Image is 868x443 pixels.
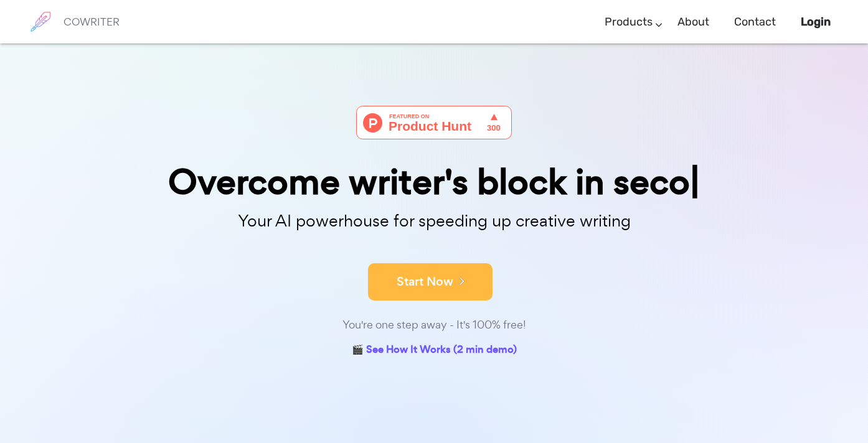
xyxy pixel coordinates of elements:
a: Login [801,4,831,40]
a: Products [605,4,653,40]
a: Contact [734,4,776,40]
b: Login [801,15,831,29]
a: About [677,4,709,40]
div: Overcome writer's block in seco [123,164,745,200]
h6: COWRITER [64,16,120,27]
img: brand logo [25,6,56,37]
p: Your AI powerhouse for speeding up creative writing [123,208,745,235]
img: Cowriter - Your AI buddy for speeding up creative writing | Product Hunt [356,106,512,139]
button: Start Now [368,263,493,301]
div: You're one step away - It's 100% free! [123,316,745,334]
a: 🎬 See How It Works (2 min demo) [352,341,517,360]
